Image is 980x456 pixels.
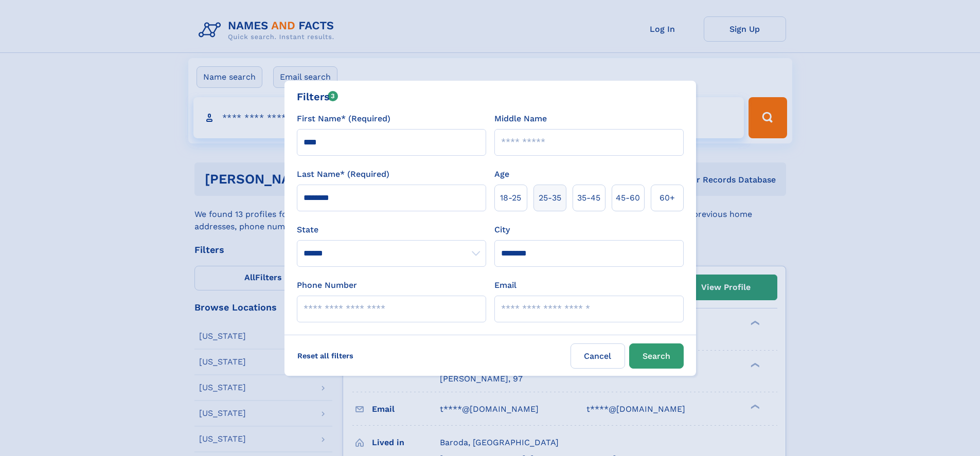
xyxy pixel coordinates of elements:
label: Email [494,279,516,291]
label: State [297,224,486,236]
label: Middle Name [494,113,547,125]
span: 45‑60 [616,192,640,204]
span: 35‑45 [577,192,600,204]
label: Phone Number [297,279,357,291]
span: 18‑25 [500,192,521,204]
label: City [494,224,510,236]
span: 60+ [660,192,675,204]
label: Cancel [571,343,625,369]
label: Reset all filters [291,343,360,368]
span: 25‑35 [539,192,561,204]
label: First Name* (Required) [297,113,390,125]
div: Filters [297,89,338,104]
label: Last Name* (Required) [297,168,389,180]
button: Search [629,343,684,369]
label: Age [494,168,509,180]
